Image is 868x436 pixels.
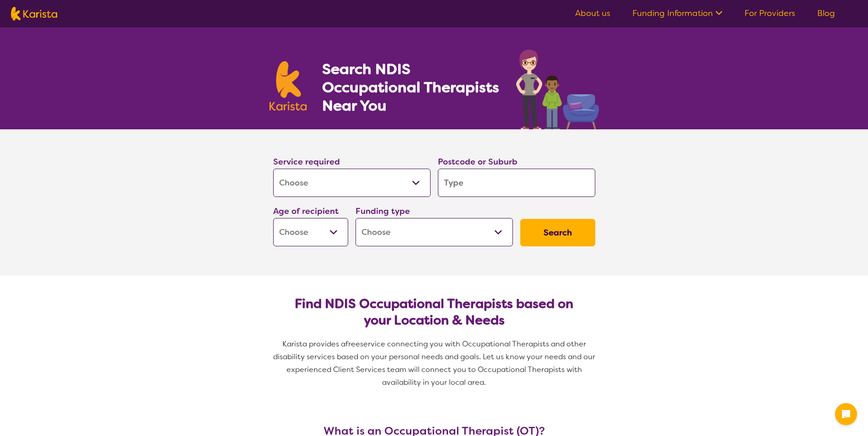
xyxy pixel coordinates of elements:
input: Type [438,169,595,197]
h2: Find NDIS Occupational Therapists based on your Location & Needs [280,296,588,329]
a: About us [575,8,610,19]
a: Blog [817,8,835,19]
button: Search [520,219,595,246]
span: free [345,339,360,349]
label: Service required [273,156,340,167]
a: For Providers [744,8,795,19]
label: Funding type [356,206,410,217]
a: Funding Information [632,8,722,19]
label: Age of recipient [273,206,339,217]
span: Karista provides a [282,339,345,349]
img: occupational-therapy [516,49,599,129]
img: Karista logo [270,61,307,111]
img: Karista logo [11,7,57,21]
h1: Search NDIS Occupational Therapists Near You [322,60,500,115]
span: service connecting you with Occupational Therapists and other disability services based on your p... [273,339,597,387]
label: Postcode or Suburb [438,156,518,167]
